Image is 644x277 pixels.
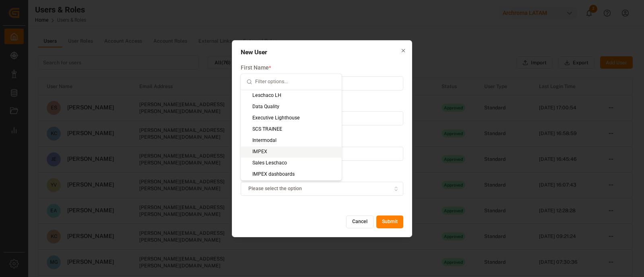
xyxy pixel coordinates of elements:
[241,158,342,169] div: Sales Leschaco
[376,215,403,228] button: Submit
[241,113,342,124] div: Executive Lighthouse
[241,135,342,146] div: Intermodal
[241,49,403,55] h2: New User
[241,90,342,180] div: Suggestions
[241,146,342,158] div: IMPEX
[248,185,302,193] span: Please select the option
[255,74,336,90] input: Filter options...
[241,90,342,101] div: Leschaco LH
[241,101,342,113] div: Data Quality
[241,169,342,180] div: IMPEX dashboards
[346,215,374,228] button: Cancel
[241,124,342,135] div: SCS TRAINEE
[241,64,269,72] span: First Name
